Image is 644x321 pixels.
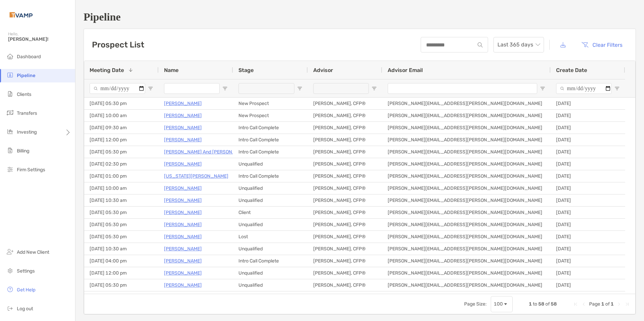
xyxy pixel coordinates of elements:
[382,146,551,158] div: [PERSON_NAME][EMAIL_ADDRESS][PERSON_NAME][DOMAIN_NAME]
[464,301,487,307] div: Page Size:
[17,92,31,97] span: Clients
[164,220,202,229] a: [PERSON_NAME]
[84,279,159,291] div: [DATE] 05:30 pm
[551,134,625,146] div: [DATE]
[17,148,29,154] span: Billing
[529,301,532,307] span: 1
[92,40,144,49] h3: Prospect List
[382,122,551,134] div: [PERSON_NAME][EMAIL_ADDRESS][PERSON_NAME][DOMAIN_NAME]
[164,67,179,73] span: Name
[164,245,202,253] a: [PERSON_NAME]
[589,301,600,307] span: Page
[308,158,382,170] div: [PERSON_NAME], CFP®
[233,231,308,243] div: Lost
[164,196,202,205] a: [PERSON_NAME]
[164,233,202,241] a: [PERSON_NAME]
[84,182,159,194] div: [DATE] 10:00 am
[551,231,625,243] div: [DATE]
[616,301,622,307] div: Next Page
[382,194,551,206] div: [PERSON_NAME][EMAIL_ADDRESS][PERSON_NAME][DOMAIN_NAME]
[308,122,382,134] div: [PERSON_NAME], CFP®
[6,109,14,117] img: transfers icon
[556,83,612,94] input: Create Date Filter Input
[573,301,578,307] div: First Page
[491,296,513,312] div: Page Size
[17,249,49,255] span: Add New Client
[308,291,382,303] div: [PERSON_NAME], CFP®
[497,37,540,52] span: Last 365 days
[90,67,124,73] span: Meeting Date
[84,291,159,303] div: [DATE] 04:30 pm
[164,111,202,120] p: [PERSON_NAME]
[84,243,159,255] div: [DATE] 10:30 am
[601,301,604,307] span: 1
[556,67,587,73] span: Create Date
[382,110,551,121] div: [PERSON_NAME][EMAIL_ADDRESS][PERSON_NAME][DOMAIN_NAME]
[382,98,551,109] div: [PERSON_NAME][EMAIL_ADDRESS][PERSON_NAME][DOMAIN_NAME]
[551,207,625,218] div: [DATE]
[233,134,308,146] div: Intro Call Complete
[6,90,14,98] img: clients icon
[494,301,503,307] div: 100
[6,165,14,173] img: firm-settings icon
[382,170,551,182] div: [PERSON_NAME][EMAIL_ADDRESS][PERSON_NAME][DOMAIN_NAME]
[382,291,551,303] div: [PERSON_NAME][EMAIL_ADDRESS][PERSON_NAME][DOMAIN_NAME]
[164,172,228,180] p: [US_STATE][PERSON_NAME]
[614,86,620,91] button: Open Filter Menu
[164,208,202,217] a: [PERSON_NAME]
[551,219,625,230] div: [DATE]
[388,67,423,73] span: Advisor Email
[551,291,625,303] div: [DATE]
[84,146,159,158] div: [DATE] 05:30 pm
[308,194,382,206] div: [PERSON_NAME], CFP®
[233,291,308,303] div: Unqualified
[164,160,202,168] a: [PERSON_NAME]
[308,231,382,243] div: [PERSON_NAME], CFP®
[382,134,551,146] div: [PERSON_NAME][EMAIL_ADDRESS][PERSON_NAME][DOMAIN_NAME]
[233,194,308,206] div: Unqualified
[551,158,625,170] div: [DATE]
[90,83,145,94] input: Meeting Date Filter Input
[551,243,625,255] div: [DATE]
[17,268,35,274] span: Settings
[84,134,159,146] div: [DATE] 12:00 pm
[84,207,159,218] div: [DATE] 05:30 pm
[551,146,625,158] div: [DATE]
[551,301,557,307] span: 58
[551,279,625,291] div: [DATE]
[382,231,551,243] div: [PERSON_NAME][EMAIL_ADDRESS][PERSON_NAME][DOMAIN_NAME]
[372,86,377,91] button: Open Filter Menu
[164,83,220,94] input: Name Filter Input
[164,281,202,289] p: [PERSON_NAME]
[233,207,308,218] div: Client
[6,285,14,293] img: get-help icon
[17,167,45,173] span: Firm Settings
[233,243,308,255] div: Unqualified
[605,301,610,307] span: of
[382,279,551,291] div: [PERSON_NAME][EMAIL_ADDRESS][PERSON_NAME][DOMAIN_NAME]
[84,267,159,279] div: [DATE] 12:00 pm
[233,170,308,182] div: Intro Call Complete
[17,110,37,116] span: Transfers
[308,219,382,230] div: [PERSON_NAME], CFP®
[164,123,202,132] a: [PERSON_NAME]
[17,129,37,135] span: Investing
[382,207,551,218] div: [PERSON_NAME][EMAIL_ADDRESS][PERSON_NAME][DOMAIN_NAME]
[233,182,308,194] div: Unqualified
[533,301,537,307] span: to
[164,269,202,277] p: [PERSON_NAME]
[551,122,625,134] div: [DATE]
[611,301,614,307] span: 1
[308,182,382,194] div: [PERSON_NAME], CFP®
[308,98,382,109] div: [PERSON_NAME], CFP®
[576,37,627,52] button: Clear Filters
[84,110,159,121] div: [DATE] 10:00 am
[581,301,586,307] div: Previous Page
[308,170,382,182] div: [PERSON_NAME], CFP®
[308,255,382,267] div: [PERSON_NAME], CFP®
